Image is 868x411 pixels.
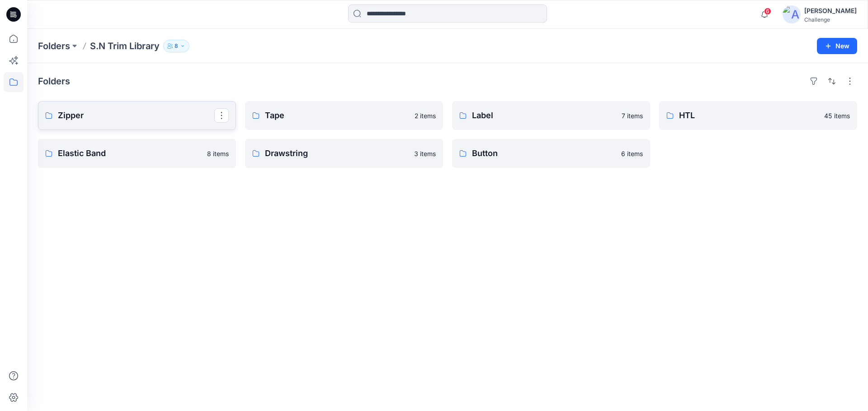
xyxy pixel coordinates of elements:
p: Label [472,109,616,122]
a: Label7 items [452,101,650,130]
p: Elastic Band [58,147,202,160]
a: Button6 items [452,139,650,168]
a: Zipper [38,101,236,130]
div: [PERSON_NAME] [804,5,857,16]
h4: Folders [38,76,70,87]
p: S.N Trim Library [90,40,160,52]
p: Tape [265,109,409,122]
img: avatar [783,5,801,23]
a: Tape2 items [245,101,443,130]
p: 8 items [207,149,229,158]
a: Elastic Band8 items [38,139,236,168]
a: Drawstring3 items [245,139,443,168]
p: Drawstring [265,147,409,160]
p: 7 items [622,111,643,120]
p: HTL [679,109,819,122]
span: 6 [764,8,771,15]
div: Challenge [804,16,857,23]
p: 45 items [824,111,850,120]
p: 2 items [415,111,436,120]
p: 8 [175,41,178,51]
button: New [817,38,857,54]
p: 6 items [621,149,643,158]
p: 3 items [414,149,436,158]
p: Button [472,147,616,160]
p: Zipper [58,109,214,122]
button: 8 [163,40,189,52]
a: HTL45 items [659,101,857,130]
a: Folders [38,40,70,52]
